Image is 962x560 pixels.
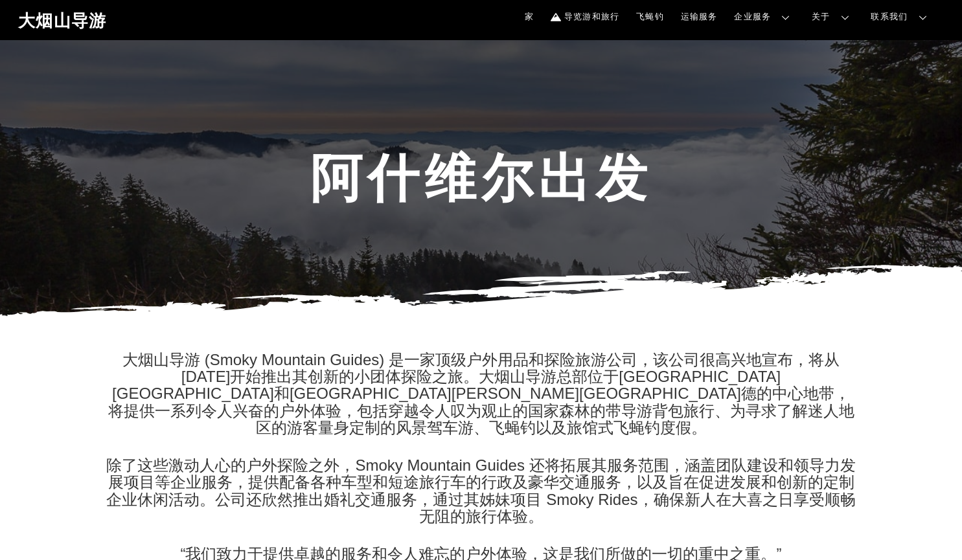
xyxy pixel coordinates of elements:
font: 企业服务 [734,12,771,21]
font: 运输服务 [681,12,718,21]
a: 运输服务 [676,3,723,30]
a: 关于 [807,3,859,30]
font: 家 [525,12,534,21]
font: 阿什维尔出发 [310,144,652,209]
font: 联系我们 [871,12,908,21]
a: 企业服务 [729,3,800,30]
font: 飞蝇钓 [636,12,664,21]
font: 关于 [812,12,830,21]
a: 大烟山导游 [18,9,107,30]
a: 导览游和旅行 [545,3,625,30]
a: 联系我们 [866,3,937,30]
a: 飞蝇钓 [631,3,669,30]
font: 大烟山导游 (Smoky Mountain Guides) 是一家顶级户外用品和探险旅游公司，该公司很高兴地宣布，将从 [DATE]开始推出其创新的小团体探险之旅。大烟山导游总部位于[GEOGR... [108,351,854,437]
font: 除了这些激动人心的户外探险之外，Smoky Mountain Guides 还将拓展其服务范围，涵盖团队建设和领导力发展项目等企业服务，提供配备各种车型和短途旅行车的行政及豪华交通服务，以及旨在... [106,456,855,525]
font: 导览游和旅行 [564,12,620,21]
a: 家 [520,3,539,30]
